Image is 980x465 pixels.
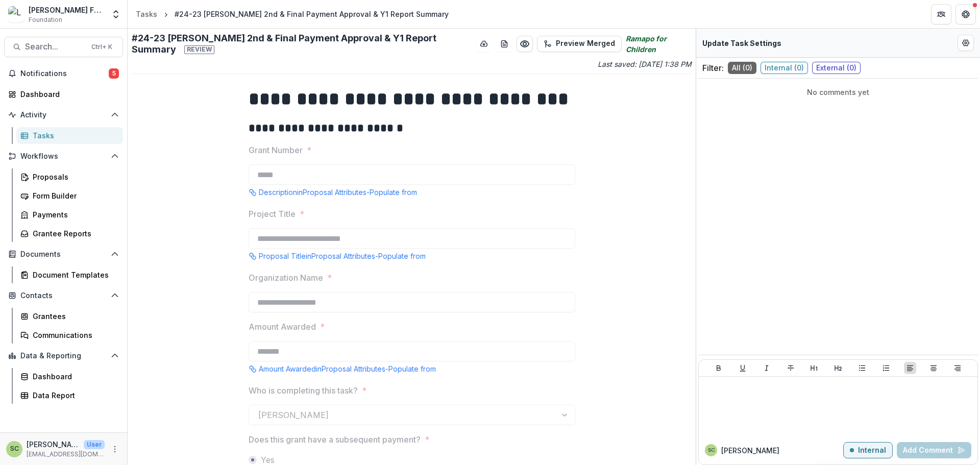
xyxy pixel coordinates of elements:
div: Grantees [33,311,115,322]
img: Lavelle Fund for the Blind [8,6,24,22]
button: Open Activity [4,107,123,123]
div: Grantee Reports [33,228,115,239]
nav: breadcrumb [132,7,453,21]
div: #24-23 [PERSON_NAME] 2nd & Final Payment Approval & Y1 Report Summary [175,9,449,19]
p: Who is completing this task? [249,384,358,397]
button: Partners [931,4,951,25]
button: Preview 11e8051b-ccfa-43b2-ba2e-d38b0aefda1f.pdf [517,36,533,52]
p: [EMAIL_ADDRESS][DOMAIN_NAME] [27,450,105,459]
div: Form Builder [33,190,115,201]
span: Workflows [20,152,107,161]
button: Heading 1 [808,362,820,374]
button: Strike [785,362,797,374]
a: Proposals [16,168,123,185]
button: Bold [713,362,725,374]
button: More [109,443,121,455]
div: Ctrl + K [89,41,114,53]
span: Internal ( 0 ) [761,62,808,74]
div: Tasks [33,130,115,141]
button: Heading 2 [832,362,844,374]
div: Payments [33,209,115,220]
a: Tasks [16,127,123,144]
p: Project Title [249,208,296,220]
p: [PERSON_NAME] [721,445,779,456]
button: Open Documents [4,246,123,262]
a: Tasks [132,7,161,21]
button: Bullet List [856,362,868,374]
a: Dashboard [4,86,123,103]
span: Activity [20,111,107,119]
p: [PERSON_NAME] [27,439,80,450]
div: Data Report [33,390,115,401]
a: Communications [16,327,123,344]
button: Align Left [904,362,916,374]
p: User [84,440,105,449]
button: Open Data & Reporting [4,348,123,364]
span: Review [184,45,214,54]
button: download-word-button [496,36,512,52]
button: Align Right [951,362,964,374]
p: Amount Awarded in Proposal Attributes - Populate from [259,363,436,374]
button: Open entity switcher [109,4,123,25]
div: Communications [33,330,115,340]
span: Foundation [29,15,62,25]
p: Does this grant have a subsequent payment? [249,433,421,446]
span: Documents [20,250,107,259]
div: Sandra Ching [10,446,19,452]
span: 5 [109,68,119,79]
p: Proposal Title in Proposal Attributes - Populate from [259,251,426,261]
div: Sandra Ching [708,448,715,453]
button: Add Comment [897,442,971,458]
div: [PERSON_NAME] Fund for the Blind [29,5,105,15]
button: Get Help [955,4,976,25]
a: Grantees [16,308,123,325]
button: download-button [476,36,492,52]
p: No comments yet [702,87,974,97]
button: Notifications5 [4,65,123,82]
span: Search... [25,42,85,52]
button: Align Center [927,362,940,374]
div: Document Templates [33,270,115,280]
p: Filter: [702,62,724,74]
div: Proposals [33,172,115,182]
button: Italicize [761,362,773,374]
button: Ordered List [880,362,892,374]
span: External ( 0 ) [812,62,861,74]
p: Last saved: [DATE] 1:38 PM [414,59,692,69]
p: Grant Number [249,144,303,156]
button: Open Workflows [4,148,123,164]
button: Open Contacts [4,287,123,304]
div: Dashboard [20,89,115,100]
button: Internal [843,442,893,458]
span: All ( 0 ) [728,62,756,74]
i: Ramapo for Children [626,33,692,55]
button: Search... [4,37,123,57]
button: Edit Form Settings [958,35,974,51]
p: Amount Awarded [249,321,316,333]
p: Organization Name [249,272,323,284]
p: Update Task Settings [702,38,781,48]
span: Data & Reporting [20,352,107,360]
div: Dashboard [33,371,115,382]
a: Grantee Reports [16,225,123,242]
a: Payments [16,206,123,223]
button: Preview Merged [537,36,622,52]
a: Dashboard [16,368,123,385]
button: Underline [737,362,749,374]
h2: #24-23 [PERSON_NAME] 2nd & Final Payment Approval & Y1 Report Summary [132,33,472,55]
p: Internal [858,446,886,455]
span: Notifications [20,69,109,78]
span: Contacts [20,291,107,300]
a: Document Templates [16,266,123,283]
div: Tasks [136,9,157,19]
a: Data Report [16,387,123,404]
a: Form Builder [16,187,123,204]
p: Description in Proposal Attributes - Populate from [259,187,417,198]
